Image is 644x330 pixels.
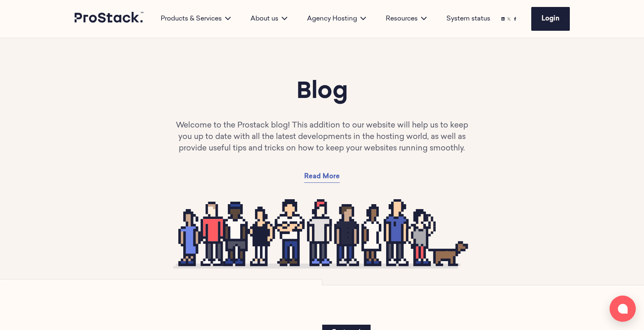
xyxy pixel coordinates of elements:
div: Resources [376,14,437,24]
p: Welcome to the Prostack blog! This addition to our website will help us to keep you up to date wi... [173,120,471,155]
a: System status [446,14,490,24]
div: About us [241,14,297,24]
span: Login [542,16,560,22]
div: Products & Services [151,14,241,24]
a: Read More [304,171,340,183]
button: Open chat window [610,296,636,322]
a: Prostack logo [75,12,144,26]
a: Login [531,7,570,31]
div: Agency Hosting [297,14,376,24]
span: Read More [304,173,340,180]
h1: Blog [124,77,520,107]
